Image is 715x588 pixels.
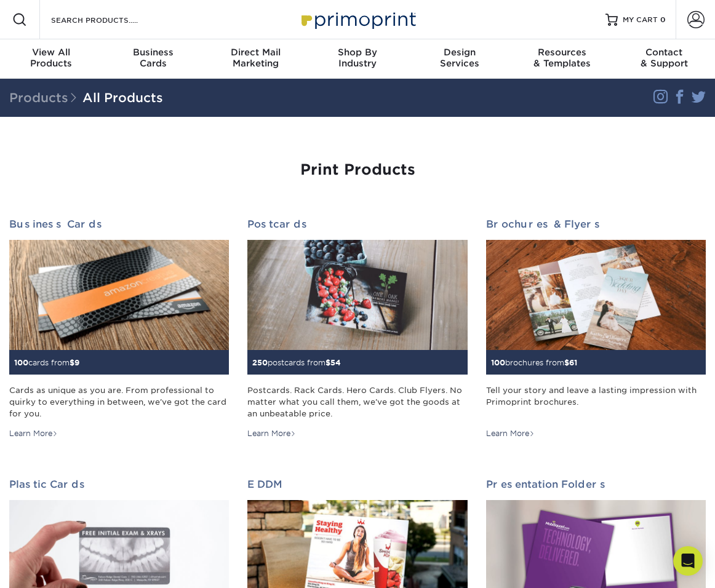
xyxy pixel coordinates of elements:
span: Direct Mail [204,47,306,58]
span: 100 [491,358,505,367]
div: Learn More [247,428,296,439]
div: Cards [102,47,204,69]
div: Industry [306,47,409,69]
img: Business Cards [9,240,229,350]
a: Direct MailMarketing [204,39,306,79]
div: Services [409,47,511,69]
img: Primoprint [296,6,419,33]
div: & Support [613,47,715,69]
span: Design [409,47,511,58]
a: Contact& Support [613,39,715,79]
div: Postcards. Rack Cards. Hero Cards. Club Flyers. No matter what you call them, we've got the goods... [247,384,467,420]
a: DesignServices [409,39,511,79]
h2: Presentation Folders [486,479,706,490]
a: Shop ByIndustry [306,39,409,79]
span: Contact [613,47,715,58]
h2: Postcards [247,218,467,230]
small: cards from [14,358,79,367]
span: $ [564,358,569,367]
h1: Print Products [9,161,706,179]
span: Shop By [306,47,409,58]
div: Learn More [9,428,58,439]
a: Postcards 250postcards from$54 Postcards. Rack Cards. Hero Cards. Club Flyers. No matter what you... [247,218,467,439]
small: postcards from [252,358,341,367]
span: 54 [330,358,341,367]
span: Business [102,47,204,58]
span: 0 [660,15,666,24]
h2: Business Cards [9,218,229,230]
span: $ [70,358,74,367]
img: Postcards [247,240,467,350]
a: Resources& Templates [511,39,613,79]
div: Marketing [204,47,306,69]
input: SEARCH PRODUCTS..... [50,12,170,27]
img: Brochures & Flyers [486,240,706,350]
span: 100 [14,358,28,367]
div: & Templates [511,47,613,69]
div: Open Intercom Messenger [673,546,703,576]
a: BusinessCards [102,39,204,79]
h2: Brochures & Flyers [486,218,706,230]
h2: EDDM [247,479,467,490]
a: Business Cards 100cards from$9 Cards as unique as you are. From professional to quirky to everyth... [9,218,229,439]
span: 250 [252,358,268,367]
a: All Products [82,90,163,105]
small: brochures from [491,358,577,367]
span: $ [326,358,330,367]
span: 9 [74,358,79,367]
div: Tell your story and leave a lasting impression with Primoprint brochures. [486,384,706,420]
div: Cards as unique as you are. From professional to quirky to everything in between, we've got the c... [9,384,229,420]
span: MY CART [623,15,658,25]
span: Products [9,90,82,105]
a: Brochures & Flyers 100brochures from$61 Tell your story and leave a lasting impression with Primo... [486,218,706,439]
div: Learn More [486,428,535,439]
span: 61 [569,358,577,367]
span: Resources [511,47,613,58]
h2: Plastic Cards [9,479,229,490]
